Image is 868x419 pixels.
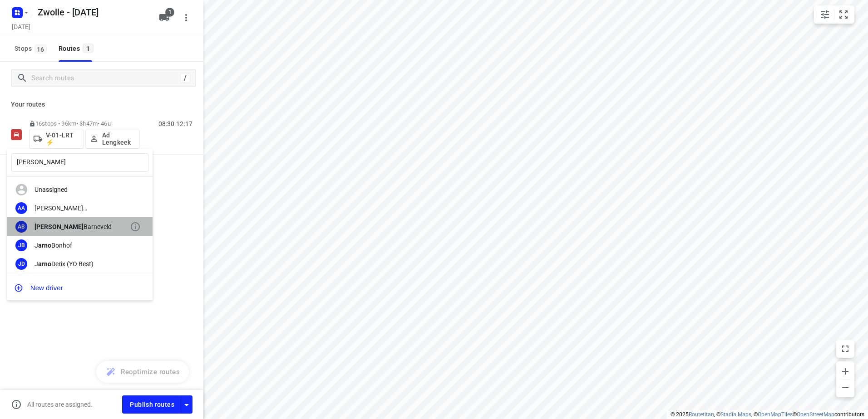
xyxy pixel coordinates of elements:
[7,273,153,292] div: 6S6.[PERSON_NAME]ld [PERSON_NAME]
[38,242,51,249] b: arno
[15,258,27,270] div: JD
[15,221,27,233] div: AB
[7,217,153,236] div: AB[PERSON_NAME]Barneveld
[35,260,130,268] div: J Derix (YO Best)
[15,239,27,251] div: JB
[35,223,130,230] div: Barneveld
[7,279,153,297] button: New driver
[38,260,51,268] b: arno
[7,180,153,199] div: Unassigned
[35,186,130,193] div: Unassigned
[35,205,130,212] div: [PERSON_NAME] ld
[15,202,27,214] div: AA
[35,223,84,230] b: [PERSON_NAME]
[35,242,130,249] div: J Bonhof
[7,254,153,273] div: JDJarnoDerix (YO Best)
[7,236,153,254] div: JBJarnoBonhof
[11,153,148,172] input: Assign to...
[7,199,153,218] div: AA[PERSON_NAME]ld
